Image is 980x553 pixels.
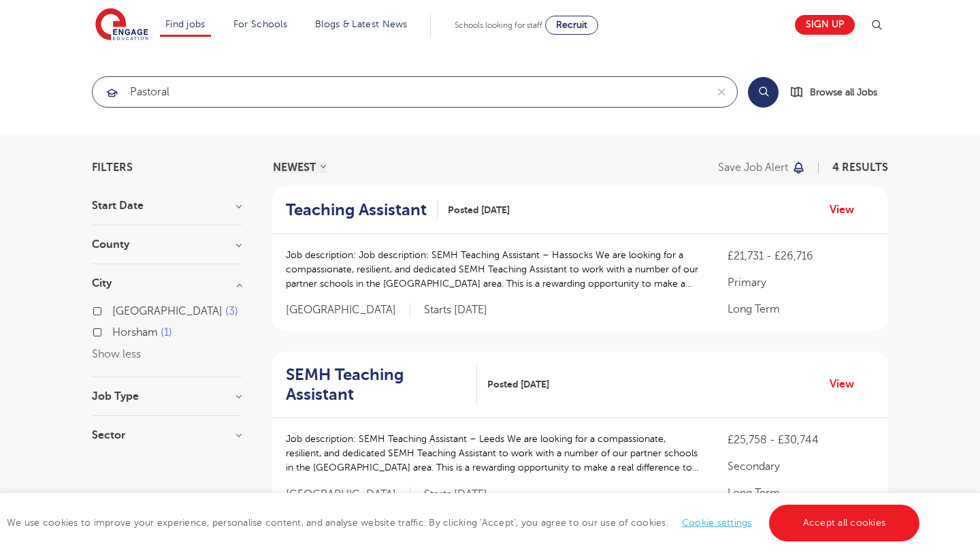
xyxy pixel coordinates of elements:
span: [GEOGRAPHIC_DATA] [286,488,410,502]
h2: SEMH Teaching Assistant [286,365,466,405]
a: Teaching Assistant [286,200,438,220]
img: Engage Education [95,8,148,42]
a: Find jobs [165,19,206,29]
button: Search [748,77,779,108]
a: Sign up [795,15,855,35]
button: Save job alert [718,162,806,173]
h2: Teaching Assistant [286,200,427,220]
span: 3 [225,305,238,317]
p: Long Term [728,301,875,317]
h3: Start Date [92,200,242,211]
span: [GEOGRAPHIC_DATA] [112,305,223,317]
span: [GEOGRAPHIC_DATA] [286,303,410,317]
input: [GEOGRAPHIC_DATA] 3 [112,305,121,314]
p: Job description: SEMH Teaching Assistant – Leeds We are looking for a compassionate, resilient, a... [286,432,700,475]
p: Long Term [728,485,875,501]
a: SEMH Teaching Assistant [286,365,477,405]
p: Starts [DATE] [424,488,487,502]
input: Submit [93,77,706,107]
p: Job description: Job description: SEMH Teaching Assistant – Hassocks We are looking for a compass... [286,248,700,291]
h3: City [92,278,242,289]
div: Submit [92,76,738,108]
a: Accept all cookies [769,505,920,541]
span: 1 [161,326,172,338]
p: £21,731 - £26,716 [728,248,875,264]
a: Browse all Jobs [789,84,888,100]
p: Secondary [728,458,875,475]
h3: Sector [92,430,242,441]
span: Posted [DATE] [487,377,549,392]
a: Cookie settings [682,518,752,528]
span: Recruit [556,20,587,30]
a: View [830,201,864,219]
button: Show less [92,348,141,360]
input: Horsham 1 [112,326,121,335]
span: Browse all Jobs [810,84,877,100]
p: Starts [DATE] [424,303,487,317]
p: Save job alert [718,162,788,173]
span: Horsham [112,326,158,338]
a: Recruit [545,16,598,35]
span: 4 RESULTS [832,161,888,174]
a: View [830,375,864,393]
span: Filters [92,162,133,173]
p: Primary [728,274,875,291]
span: We use cookies to improve your experience, personalise content, and analyse website traffic. By c... [7,518,923,528]
h3: County [92,239,242,250]
a: For Schools [233,19,287,29]
a: Blogs & Latest News [315,19,408,29]
h3: Job Type [92,391,242,402]
span: Posted [DATE] [448,203,510,217]
p: £25,758 - £30,744 [728,432,875,448]
button: Clear [706,77,737,107]
span: Schools looking for staff [455,20,542,30]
